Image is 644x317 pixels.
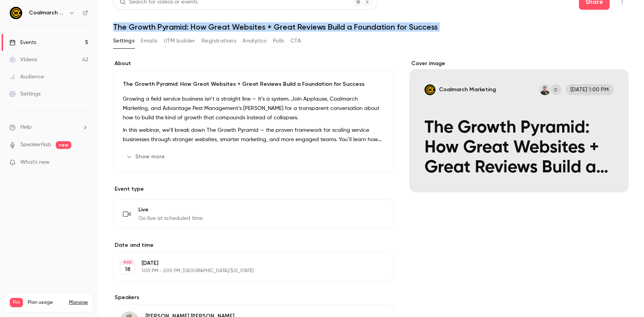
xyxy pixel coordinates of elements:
button: Settings [113,35,134,47]
p: 1:00 PM - 2:00 PM, [GEOGRAPHIC_DATA]/[US_STATE] [142,268,353,274]
p: [DATE] [142,259,353,267]
button: Polls [273,35,284,47]
h1: The Growth Pyramid: How Great Websites + Great Reviews Build a Foundation for Success [113,22,628,32]
button: Emails [141,35,157,47]
section: Cover image [410,60,628,192]
img: Coalmarch Marketing [10,7,22,19]
div: Videos [9,56,37,64]
span: Go live at scheduled time [138,214,203,222]
label: Cover image [410,60,628,67]
span: new [56,141,71,149]
p: In this webinar, we’ll break down The Growth Pyramid — the proven framework for scaling service b... [123,126,384,144]
label: About [113,60,394,67]
button: Analytics [242,35,267,47]
button: CTA [290,35,301,47]
div: Audience [9,73,44,81]
li: help-dropdown-opener [9,123,88,131]
span: Pro [10,298,23,307]
button: UTM builder [164,35,195,47]
a: Manage [69,299,88,306]
div: Settings [9,90,41,98]
a: SpeakerHub [20,141,51,149]
span: What's new [20,158,50,166]
label: Speakers [113,294,394,301]
label: Date and time [113,241,394,249]
button: Registrations [202,35,236,47]
span: Live [138,206,203,214]
p: Growing a field service business isn’t a straight line — it’s a system. Join Applause, Coalmarch ... [123,94,384,122]
button: Show more [123,151,170,163]
p: The Growth Pyramid: How Great Websites + Great Reviews Build a Foundation for Success [123,80,384,88]
span: Help [20,123,32,131]
span: Plan usage [28,299,64,306]
p: Event type [113,185,394,193]
h6: Coalmarch Marketing [29,9,65,17]
p: 18 [125,266,131,273]
div: NOV [120,260,134,265]
div: Events [9,39,36,46]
